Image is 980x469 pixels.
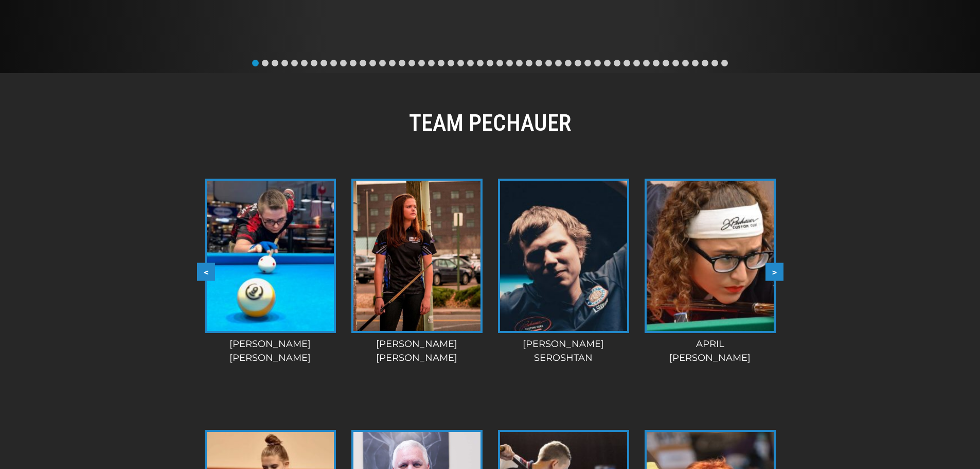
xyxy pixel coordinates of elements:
div: [PERSON_NAME] [PERSON_NAME] [348,337,486,365]
img: April-225x320.jpg [647,181,774,331]
img: amanda-c-1-e1555337534391.jpg [353,181,480,331]
img: alex-bryant-225x320.jpg [207,181,334,331]
div: April [PERSON_NAME] [641,337,779,365]
img: andrei-1-225x320.jpg [500,181,627,331]
button: > [765,263,783,281]
div: Carousel Navigation [197,263,783,281]
h2: TEAM PECHAUER [197,109,783,137]
button: < [197,263,215,281]
a: April[PERSON_NAME] [641,179,779,365]
a: [PERSON_NAME][PERSON_NAME] [201,179,340,365]
div: [PERSON_NAME] Seroshtan [494,337,633,365]
a: [PERSON_NAME][PERSON_NAME] [348,179,486,365]
a: [PERSON_NAME]Seroshtan [494,179,633,365]
div: [PERSON_NAME] [PERSON_NAME] [201,337,340,365]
